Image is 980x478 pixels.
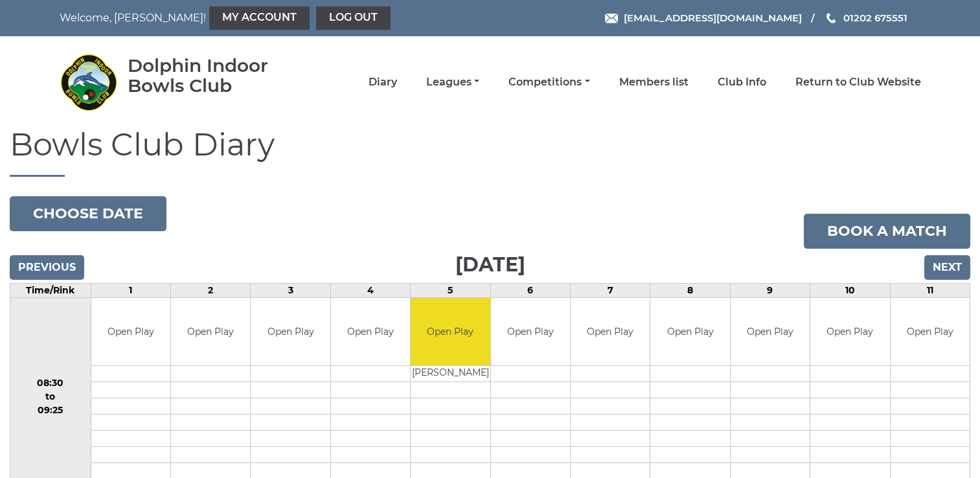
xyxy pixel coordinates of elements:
[316,6,391,30] a: Log out
[571,298,650,366] td: Open Play
[91,298,170,366] td: Open Play
[650,298,729,366] td: Open Play
[91,283,170,297] td: 1
[490,283,570,297] td: 6
[411,283,490,297] td: 5
[369,75,397,89] a: Diary
[605,14,618,23] img: Email
[718,75,766,89] a: Club Info
[330,283,410,297] td: 4
[810,283,890,297] td: 10
[730,283,810,297] td: 9
[804,214,970,249] a: Book a match
[843,12,907,24] span: 01202 675551
[890,283,970,297] td: 11
[826,13,836,23] img: Phone us
[251,298,330,366] td: Open Play
[10,128,970,177] h1: Bowls Club Diary
[795,75,921,89] a: Return to Club Website
[128,56,306,96] div: Dolphin Indoor Bowls Club
[411,366,490,382] td: [PERSON_NAME]
[924,255,970,280] input: Next
[209,6,310,30] a: My Account
[10,283,91,297] td: Time/Rink
[10,255,84,280] input: Previous
[426,75,479,89] a: Leagues
[624,12,802,24] span: [EMAIL_ADDRESS][DOMAIN_NAME]
[825,10,907,25] a: Phone us 01202 675551
[810,298,889,366] td: Open Play
[491,298,570,366] td: Open Play
[251,283,330,297] td: 3
[731,298,810,366] td: Open Play
[10,196,166,231] button: Choose date
[60,53,118,111] img: Dolphin Indoor Bowls Club
[605,10,802,25] a: Email [EMAIL_ADDRESS][DOMAIN_NAME]
[891,298,970,366] td: Open Play
[650,283,730,297] td: 8
[619,75,689,89] a: Members list
[170,283,250,297] td: 2
[570,283,650,297] td: 7
[331,298,410,366] td: Open Play
[171,298,250,366] td: Open Play
[508,75,589,89] a: Competitions
[411,298,490,366] td: Open Play
[60,6,407,30] nav: Welcome, [PERSON_NAME]!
